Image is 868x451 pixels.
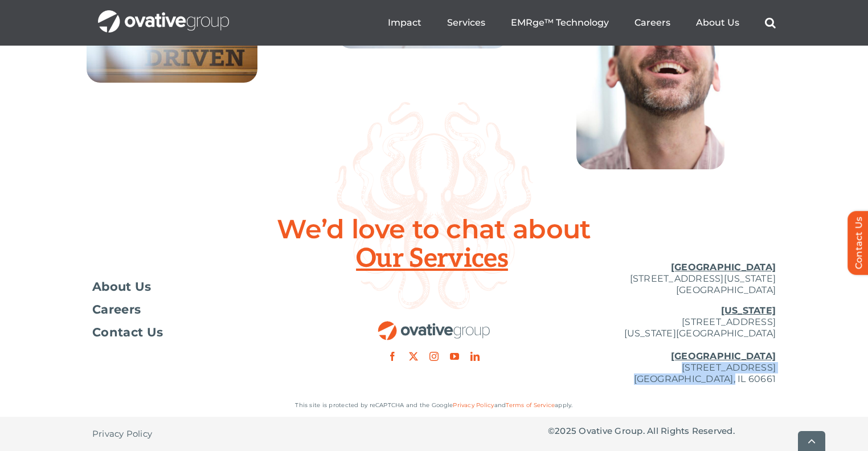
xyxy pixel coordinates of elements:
a: Careers [92,304,320,315]
span: Privacy Policy [92,428,152,440]
span: About Us [92,281,152,292]
p: © Ovative Group. All Rights Reserved. [548,425,776,437]
nav: Footer - Privacy Policy [92,417,320,451]
p: [STREET_ADDRESS] [US_STATE][GEOGRAPHIC_DATA] [STREET_ADDRESS] [GEOGRAPHIC_DATA], IL 60661 [548,305,776,385]
a: Privacy Policy [453,401,494,409]
a: twitter [409,352,418,361]
span: Contact Us [92,327,163,338]
u: [US_STATE] [721,305,776,316]
a: facebook [388,352,397,361]
a: Privacy Policy [92,417,152,451]
u: [GEOGRAPHIC_DATA] [671,351,776,361]
u: [GEOGRAPHIC_DATA] [671,262,776,273]
a: Contact Us [92,327,320,338]
a: instagram [429,352,439,361]
a: linkedin [470,352,480,361]
a: youtube [450,352,459,361]
a: OG_Full_horizontal_RGB [377,320,491,331]
a: Careers [634,17,670,29]
p: [STREET_ADDRESS][US_STATE] [GEOGRAPHIC_DATA] [548,262,776,296]
a: EMRge™ Technology [511,17,609,29]
a: OG_Full_horizontal_WHT [98,9,229,20]
span: 2025 [555,425,576,436]
a: Services [447,17,485,29]
p: This site is protected by reCAPTCHA and the Google and apply. [92,400,776,411]
img: Home – Careers 8 [576,21,724,169]
a: Terms of Service [506,401,555,409]
a: Impact [388,17,421,29]
nav: Footer Menu [92,281,320,338]
a: About Us [696,17,739,29]
nav: Menu [388,5,776,41]
a: Search [765,17,776,29]
a: About Us [92,281,320,292]
span: Careers [92,304,141,315]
